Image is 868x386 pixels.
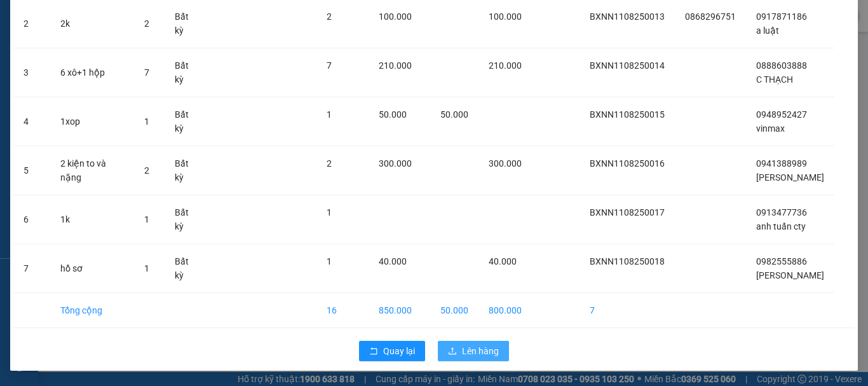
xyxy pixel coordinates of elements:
span: 7 [144,67,149,78]
td: Bất kỳ [165,146,209,195]
td: 2 kiện to và nặng [50,146,134,195]
td: 5 [13,146,50,195]
td: 50.000 [430,293,478,328]
span: 0917871186 [756,11,807,22]
li: Số [GEOGRAPHIC_DATA][PERSON_NAME], P. [GEOGRAPHIC_DATA] [119,31,531,47]
span: [PERSON_NAME] [756,172,824,183]
span: Quay lại [383,344,415,358]
span: 1 [144,263,149,273]
span: BXNN1108250015 [590,109,665,120]
span: 2 [327,158,332,169]
span: a luật [756,25,779,36]
span: 1 [144,214,149,224]
td: 7 [13,244,50,293]
img: logo.jpg [16,16,79,79]
span: 1 [327,207,332,217]
span: 100.000 [489,11,522,22]
span: BXNN1108250017 [590,207,665,217]
span: anh tuấn cty [756,221,806,231]
td: Bất kỳ [165,97,209,146]
span: 2 [144,165,149,176]
span: 50.000 [440,109,468,120]
td: 7 [580,293,675,328]
td: 6 xô+1 hộp [50,48,134,97]
span: BXNN1108250013 [590,11,665,22]
td: 6 [13,195,50,244]
span: vinmax [756,123,785,134]
span: 300.000 [379,158,412,169]
span: 50.000 [379,109,407,120]
span: upload [448,347,457,357]
td: 1k [50,195,134,244]
b: GỬI : Bến Xe Nước Ngầm [16,92,215,113]
td: 3 [13,48,50,97]
span: BXNN1108250018 [590,256,665,266]
span: 210.000 [489,60,522,71]
td: 800.000 [478,293,532,328]
span: 0868296751 [685,11,736,22]
span: 0941388989 [756,158,807,169]
span: 0982555886 [756,256,807,266]
td: 1xop [50,97,134,146]
span: 40.000 [489,256,517,266]
td: 16 [316,293,368,328]
span: Lên hàng [462,344,499,358]
li: Hotline: 0981127575, 0981347575, 19009067 [119,47,531,63]
span: 40.000 [379,256,407,266]
span: C THẠCH [756,74,793,85]
td: Bất kỳ [165,244,209,293]
span: 1 [327,256,332,266]
span: 0948952427 [756,109,807,120]
td: hồ sơ [50,244,134,293]
td: Bất kỳ [165,48,209,97]
span: 100.000 [379,11,412,22]
td: Bất kỳ [165,195,209,244]
span: 300.000 [489,158,522,169]
span: 1 [327,109,332,120]
td: Tổng cộng [50,293,134,328]
span: 2 [327,11,332,22]
span: BXNN1108250014 [590,60,665,71]
span: rollback [369,347,378,357]
span: 2 [144,18,149,29]
button: uploadLên hàng [438,341,509,361]
span: 0888603888 [756,60,807,71]
span: [PERSON_NAME] [756,270,824,280]
td: 850.000 [369,293,430,328]
td: 4 [13,97,50,146]
span: 1 [144,116,149,127]
span: BXNN1108250016 [590,158,665,169]
button: rollbackQuay lại [359,341,425,361]
span: 7 [327,60,332,71]
span: 0913477736 [756,207,807,217]
span: 210.000 [379,60,412,71]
